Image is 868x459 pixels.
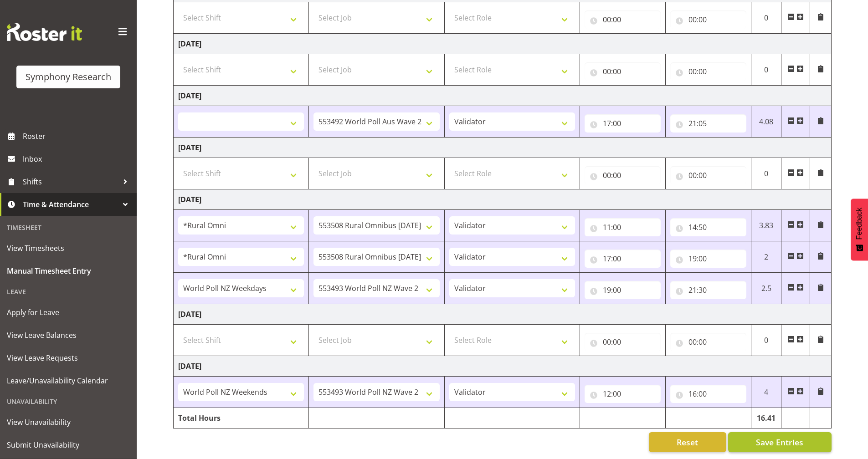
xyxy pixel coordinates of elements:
[2,301,134,324] a: Apply for Leave
[585,62,661,81] input: Click to select...
[174,138,832,158] td: [DATE]
[2,282,134,301] div: Leave
[2,218,134,237] div: Timesheet
[585,385,661,403] input: Click to select...
[7,351,130,365] span: View Leave Requests
[23,152,132,166] span: Inbox
[670,114,746,133] input: Click to select...
[751,158,781,189] td: 0
[585,281,661,299] input: Click to select...
[855,208,863,240] span: Feedback
[751,377,781,408] td: 4
[670,166,746,184] input: Click to select...
[585,218,661,236] input: Click to select...
[751,273,781,304] td: 2.5
[585,250,661,268] input: Click to select...
[23,129,132,143] span: Roster
[7,306,130,319] span: Apply for Leave
[649,432,726,452] button: Reset
[756,436,803,448] span: Save Entries
[670,218,746,236] input: Click to select...
[677,436,698,448] span: Reset
[2,369,134,392] a: Leave/Unavailability Calendar
[7,264,130,278] span: Manual Timesheet Entry
[2,392,134,411] div: Unavailability
[2,324,134,347] a: View Leave Balances
[7,438,130,452] span: Submit Unavailability
[2,237,134,260] a: View Timesheets
[7,415,130,429] span: View Unavailability
[670,281,746,299] input: Click to select...
[174,304,832,325] td: [DATE]
[585,10,661,29] input: Click to select...
[751,106,781,138] td: 4.08
[174,356,832,377] td: [DATE]
[670,333,746,351] input: Click to select...
[174,86,832,106] td: [DATE]
[670,10,746,29] input: Click to select...
[7,374,130,388] span: Leave/Unavailability Calendar
[751,2,781,34] td: 0
[670,62,746,81] input: Click to select...
[2,260,134,282] a: Manual Timesheet Entry
[751,54,781,86] td: 0
[585,166,661,184] input: Click to select...
[751,325,781,356] td: 0
[670,385,746,403] input: Click to select...
[174,408,309,428] td: Total Hours
[2,347,134,369] a: View Leave Requests
[2,433,134,456] a: Submit Unavailability
[728,432,832,452] button: Save Entries
[7,23,82,41] img: Rosterit website logo
[851,199,868,260] button: Feedback - Show survey
[174,189,832,210] td: [DATE]
[585,333,661,351] input: Click to select...
[7,241,130,255] span: View Timesheets
[670,250,746,268] input: Click to select...
[23,198,118,211] span: Time & Attendance
[751,241,781,273] td: 2
[751,408,781,428] td: 16.41
[2,411,134,433] a: View Unavailability
[174,34,832,54] td: [DATE]
[585,114,661,133] input: Click to select...
[7,328,130,342] span: View Leave Balances
[751,210,781,241] td: 3.83
[26,70,111,84] div: Symphony Research
[23,175,118,189] span: Shifts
